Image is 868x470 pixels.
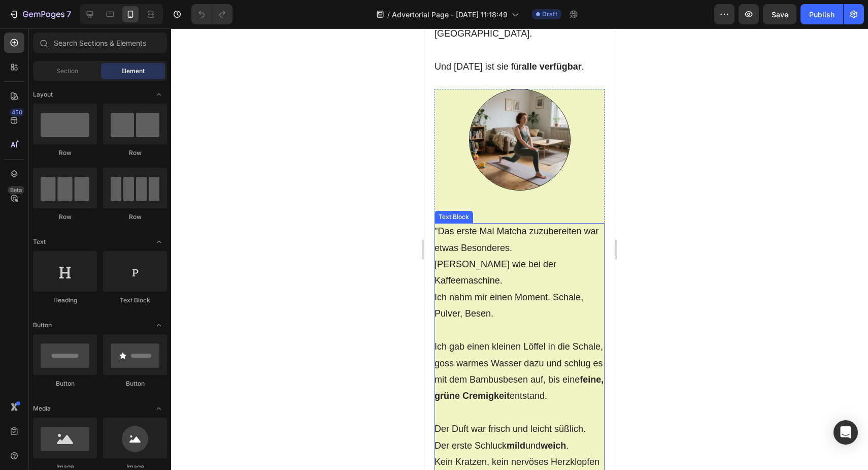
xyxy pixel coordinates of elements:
[151,400,167,417] span: Toggle open
[82,412,101,422] strong: mild
[33,379,97,388] div: Button
[103,296,167,305] div: Text Block
[103,379,167,388] div: Button
[103,148,167,158] div: Row
[33,296,97,305] div: Heading
[392,9,508,20] span: Advertorial Page - [DATE] 11:18:49
[33,212,97,222] div: Row
[151,317,167,333] span: Toggle open
[4,4,76,24] button: 7
[833,420,858,445] div: Open Intercom Messenger
[809,9,834,20] div: Publish
[800,4,843,24] button: Publish
[116,412,142,422] strong: weich
[191,4,232,24] div: Undo/Redo
[33,237,46,246] span: Text
[8,186,24,194] div: Beta
[424,28,615,470] iframe: Design area
[33,404,51,413] span: Media
[151,234,167,250] span: Toggle open
[772,10,788,19] span: Save
[103,212,167,222] div: Row
[33,33,167,53] input: Search Sections & Elements
[763,4,796,24] button: Save
[12,184,47,193] div: Text Block
[33,90,53,99] span: Layout
[387,9,390,20] span: /
[33,148,97,158] div: Row
[121,67,145,76] span: Element
[56,67,78,76] span: Section
[33,321,52,330] span: Button
[10,108,24,116] div: 450
[542,10,557,19] span: Draft
[66,8,71,20] p: 7
[151,86,167,103] span: Toggle open
[10,392,180,458] p: Der Duft war frisch und leicht süßlich. Der erste Schluck und . Kein Kratzen, kein nervöses Herzk...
